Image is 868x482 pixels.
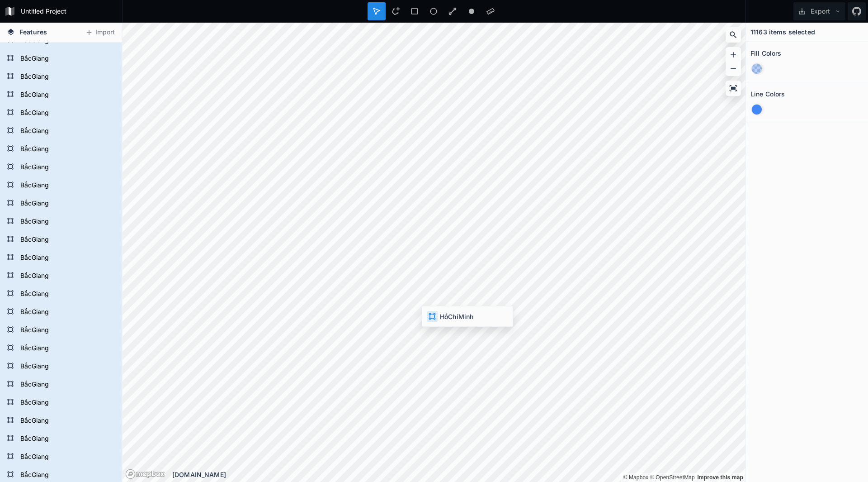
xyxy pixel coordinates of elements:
span: Features [19,27,47,37]
a: Mapbox logo [125,469,165,479]
div: [DOMAIN_NAME] [172,470,745,479]
h2: Line Colors [750,87,785,101]
button: Export [793,2,845,20]
button: Import [80,25,119,40]
a: Map feedback [697,474,743,481]
a: OpenStreetMap [650,474,695,481]
h4: 11163 items selected [750,27,815,37]
a: Mapbox [623,474,648,481]
h2: Fill Colors [750,46,782,60]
